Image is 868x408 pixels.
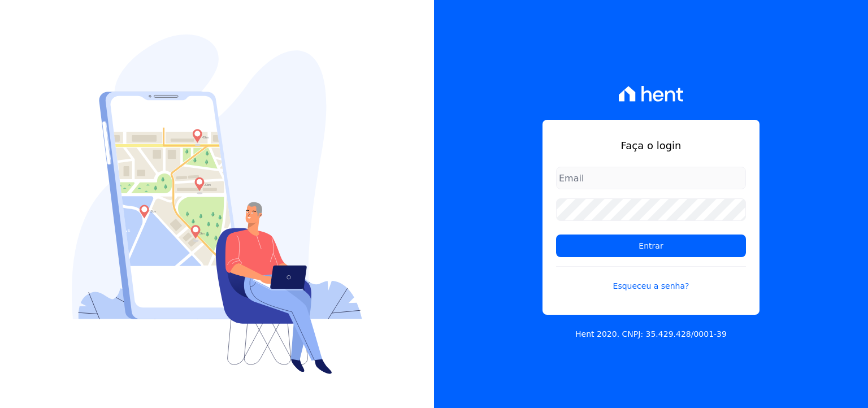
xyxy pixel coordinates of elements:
[556,138,746,153] h1: Faça o login
[556,266,746,292] a: Esqueceu a senha?
[556,235,746,257] input: Entrar
[72,34,362,374] img: Login
[575,328,727,340] p: Hent 2020. CNPJ: 35.429.428/0001-39
[556,167,746,189] input: Email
